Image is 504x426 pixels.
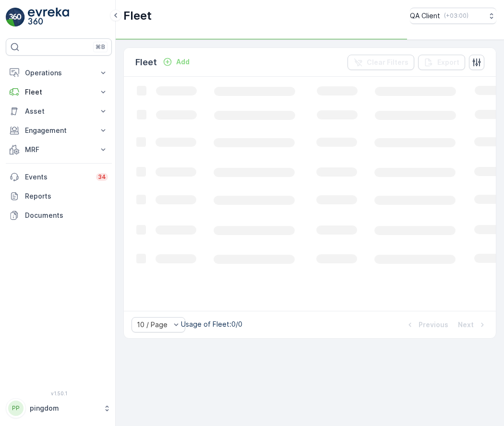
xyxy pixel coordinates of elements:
[96,43,105,51] p: ⌘B
[123,8,152,24] p: Fleet
[135,56,157,69] p: Fleet
[404,319,449,331] button: Previous
[181,319,242,329] p: Usage of Fleet : 0/0
[176,57,190,67] p: Add
[419,320,448,330] p: Previous
[25,211,108,220] p: Documents
[6,8,25,27] img: logo
[457,319,488,331] button: Next
[25,191,108,201] p: Reports
[25,172,90,182] p: Events
[25,106,93,116] p: Asset
[30,403,98,413] p: pingdom
[6,140,112,159] button: MRF
[410,8,496,24] button: QA Client(+03:00)
[6,63,112,83] button: Operations
[348,55,414,70] button: Clear Filters
[6,167,112,187] a: Events34
[159,56,193,68] button: Add
[25,68,93,78] p: Operations
[6,187,112,206] a: Reports
[98,173,106,181] p: 34
[444,12,468,20] p: ( +03:00 )
[6,121,112,140] button: Engagement
[28,8,69,27] img: logo_light-DOdMpM7g.png
[437,58,459,67] p: Export
[25,87,93,97] p: Fleet
[418,55,465,70] button: Export
[25,126,93,135] p: Engagement
[367,58,408,67] p: Clear Filters
[6,206,112,225] a: Documents
[6,390,112,396] span: v 1.50.1
[8,401,24,416] div: PP
[458,320,474,330] p: Next
[6,102,112,121] button: Asset
[6,83,112,102] button: Fleet
[25,145,93,154] p: MRF
[6,398,112,418] button: PPpingdom
[410,11,440,21] p: QA Client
